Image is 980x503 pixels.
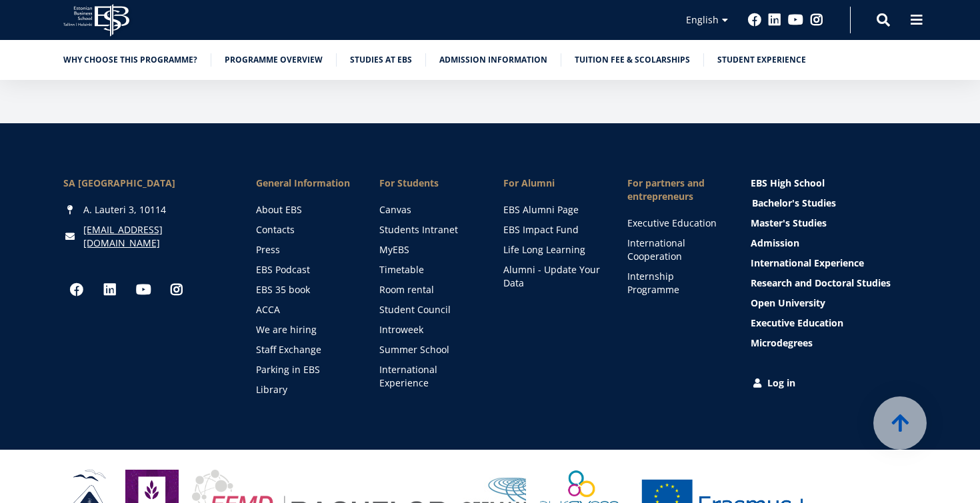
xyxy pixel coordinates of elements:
[751,217,917,230] a: Master's Studies
[575,53,690,67] a: Tuition fee & scolarships
[751,256,917,270] a: International Experience
[97,276,123,303] a: Linkedin
[751,237,917,250] a: Admission
[163,276,190,303] a: Instagram
[317,1,358,13] span: Last name
[225,53,323,67] a: Programme overview
[751,296,917,310] a: Open University
[379,203,477,217] a: Canvas
[256,303,353,316] a: ACCA
[256,203,353,217] a: About EBS
[503,243,601,256] a: Life Long Learning
[3,219,11,227] input: Entrepreneurship and Business Administration (daytime studies in [GEOGRAPHIC_DATA])
[768,13,781,27] a: Linkedin
[788,13,803,27] a: Youtube
[83,223,229,250] a: [EMAIL_ADDRESS][DOMAIN_NAME]
[379,243,477,256] a: MyEBS
[256,263,353,276] a: EBS Podcast
[15,235,390,247] span: Entrepreneurship and Business Administration (session-based studies in [GEOGRAPHIC_DATA])
[379,363,477,390] a: International Experience
[503,263,601,290] a: Alumni - Update Your Data
[717,53,806,67] a: Student experience
[63,203,229,217] div: A. Lauteri 3, 10114
[256,323,353,336] a: We are hiring
[15,185,125,197] span: Impactful Entrepreneurship
[256,383,353,396] a: Library
[751,336,917,350] a: Microdegrees
[439,53,547,67] a: Admission information
[379,303,477,316] a: Student Council
[751,177,917,190] a: EBS High School
[379,177,477,190] a: For Students
[379,283,477,296] a: Room rental
[627,217,725,230] a: Executive Education
[503,223,601,237] a: EBS Impact Fund
[15,201,165,213] span: International Business Administration
[130,276,157,303] a: Youtube
[15,218,367,230] span: Entrepreneurship and Business Administration (daytime studies in [GEOGRAPHIC_DATA])
[751,276,917,290] a: Research and Doctoral Studies
[256,223,353,237] a: Contacts
[256,283,353,296] a: EBS 35 book
[627,237,725,263] a: International Cooperation
[748,13,761,27] a: Facebook
[751,376,917,390] a: Log in
[350,53,412,67] a: Studies at EBS
[627,270,725,296] a: Internship Programme
[3,186,11,194] input: Impactful Entrepreneurship
[3,203,11,211] input: International Business Administration
[810,13,823,27] a: Instagram
[751,316,917,330] a: Executive Education
[63,177,229,190] div: SA [GEOGRAPHIC_DATA]
[256,177,353,190] span: General Information
[256,363,353,376] a: Parking in EBS
[752,197,918,210] a: Bachelor's Studies
[503,177,601,190] span: For Alumni
[379,323,477,336] a: Introweek
[63,53,197,67] a: Why choose this programme?
[256,343,353,356] a: Staff Exchange
[379,263,477,276] a: Timetable
[503,203,601,217] a: EBS Alumni Page
[627,177,725,203] span: For partners and entrepreneurs
[256,243,353,256] a: Press
[3,236,11,244] input: Entrepreneurship and Business Administration (session-based studies in [GEOGRAPHIC_DATA])
[63,276,90,303] a: Facebook
[379,223,477,237] a: Students Intranet
[379,343,477,356] a: Summer School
